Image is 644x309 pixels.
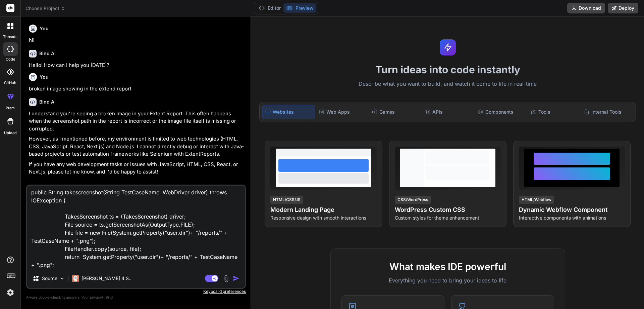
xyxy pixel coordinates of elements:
[475,105,527,119] div: Components
[255,64,640,76] h1: Turn ideas into code instantly
[222,275,230,282] img: attachment
[369,105,421,119] div: Games
[528,105,580,119] div: Tools
[26,289,246,294] p: Keyboard preferences
[262,105,315,119] div: Websites
[6,105,15,111] label: prem
[608,3,638,13] button: Deploy
[39,99,56,105] h6: Bind AI
[82,275,131,282] p: [PERSON_NAME] 4 S..
[4,80,16,86] label: GitHub
[519,196,554,204] div: HTML/Webflow
[395,196,431,204] div: CSS/WordPress
[27,186,245,269] textarea: public String takescreenshot(String TestCaseName, WebDriver driver) throws IOException { TakesScr...
[395,205,501,215] h4: WordPress Custom CSS
[29,110,245,133] p: I understand you're seeing a broken image in your Extent Report. This often happens when the scre...
[29,85,245,93] p: broken image showing in the extend report
[341,276,554,284] p: Everything you need to bring your ideas to life
[270,215,376,221] p: Responsive design with smooth interactions
[59,276,65,281] img: Pick Models
[233,275,239,282] img: icon
[29,62,245,69] p: Hello! How can I help you [DATE]?
[4,130,17,136] label: Upload
[29,135,245,158] p: However, as I mentioned before, my environment is limited to web technologies (HTML, CSS, JavaScr...
[29,37,245,44] p: hii
[581,105,633,119] div: Internal Tools
[42,275,57,282] p: Source
[395,215,501,221] p: Custom styles for theme enhancement
[90,295,102,299] span: privacy
[40,74,49,80] h6: You
[26,294,246,301] p: Always double-check its answers. Your in Bind
[341,260,554,274] h2: What makes IDE powerful
[567,3,605,13] button: Download
[283,3,316,13] button: Preview
[5,287,16,298] img: settings
[72,275,79,282] img: Claude 4 Sonnet
[29,161,245,176] p: If you have any web development tasks or issues with JavaScript, HTML, CSS, React, or Next.js, pl...
[422,105,474,119] div: APIs
[270,205,376,215] h4: Modern Landing Page
[316,105,368,119] div: Web Apps
[519,205,625,215] h4: Dynamic Webflow Component
[519,215,625,221] p: Interactive components with animations
[25,5,65,12] span: Choose Project
[3,34,17,40] label: threads
[6,56,15,62] label: code
[255,80,640,88] p: Describe what you want to build, and watch it come to life in real-time
[270,196,303,204] div: HTML/CSS/JS
[39,50,56,57] h6: Bind AI
[40,25,49,32] h6: You
[256,3,283,13] button: Editor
